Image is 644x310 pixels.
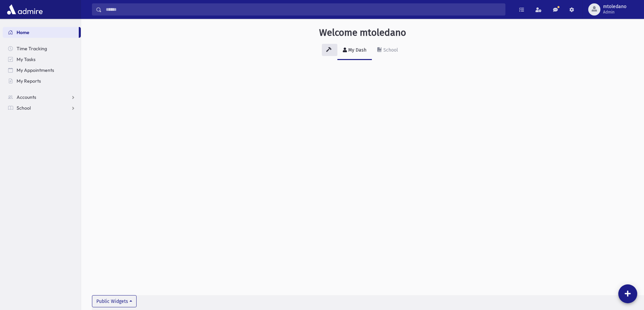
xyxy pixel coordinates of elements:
[3,54,81,65] a: My Tasks
[3,27,79,38] a: Home
[102,3,505,16] input: Search
[347,47,366,53] div: My Dash
[3,92,81,103] a: Accounts
[3,103,81,113] a: School
[372,41,403,60] a: School
[17,29,29,35] span: Home
[3,43,81,54] a: Time Tracking
[5,3,44,16] img: AdmirePro
[319,27,406,38] h3: Welcome mtoledano
[603,9,626,15] span: Admin
[17,56,35,62] span: My Tasks
[3,76,81,86] a: My Reports
[17,78,41,84] span: My Reports
[17,46,47,52] span: Time Tracking
[3,65,81,76] a: My Appointments
[17,105,31,111] span: School
[382,47,398,53] div: School
[603,4,626,9] span: mtoledano
[337,41,372,60] a: My Dash
[17,94,36,100] span: Accounts
[92,295,137,307] button: Public Widgets
[17,67,54,73] span: My Appointments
